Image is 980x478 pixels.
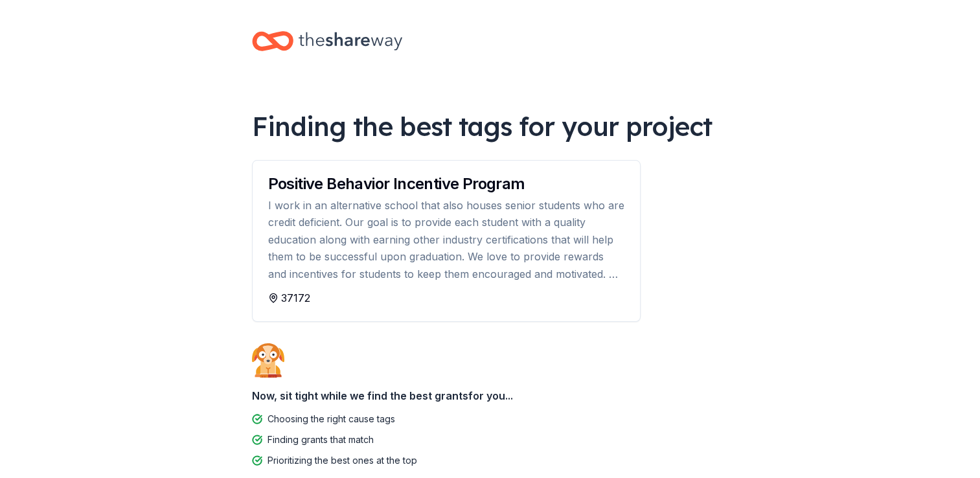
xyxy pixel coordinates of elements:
div: 37172 [268,290,624,306]
div: Finding the best tags for your project [252,108,729,144]
img: Dog waiting patiently [252,343,284,378]
div: Positive Behavior Incentive Program [268,176,624,192]
div: I work in an alternative school that also houses senior students who are credit deficient. Our go... [268,197,624,282]
div: Choosing the right cause tags [268,411,395,427]
div: Now, sit tight while we find the best grants for you... [252,383,729,409]
div: Prioritizing the best ones at the top [268,453,417,468]
div: Finding grants that match [268,432,374,448]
